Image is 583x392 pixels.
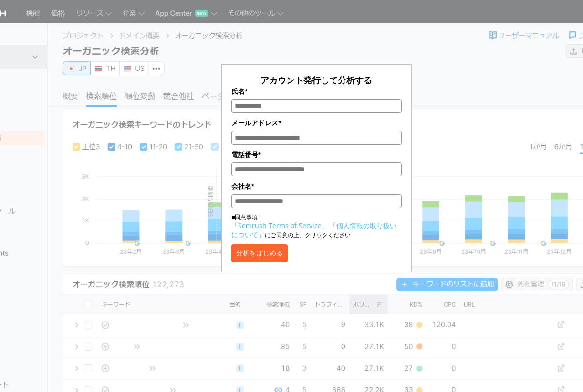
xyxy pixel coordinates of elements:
[231,118,402,128] label: メールアドレス*
[231,150,402,160] label: 電話番号*
[260,74,372,86] span: アカウント発行して分析する
[231,244,288,262] button: 分析をはじめる
[231,221,396,239] a: 「個人情報の取り扱いについて」
[231,213,402,240] p: ■同意事項 にご同意の上、クリックください
[231,221,328,230] a: 「Semrush Terms of Service」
